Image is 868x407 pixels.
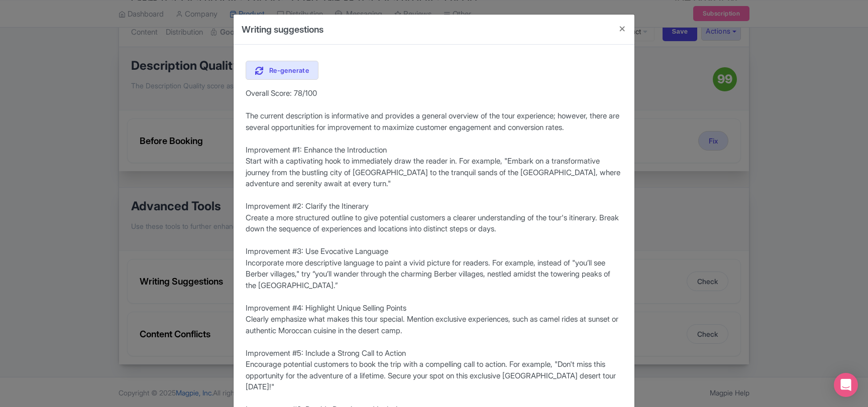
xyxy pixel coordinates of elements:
[610,15,634,43] button: Close
[834,373,858,397] div: Open Intercom Messenger
[269,66,309,74] span: Re-generate
[246,61,318,80] a: Re-generate
[242,23,323,36] h4: Writing suggestions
